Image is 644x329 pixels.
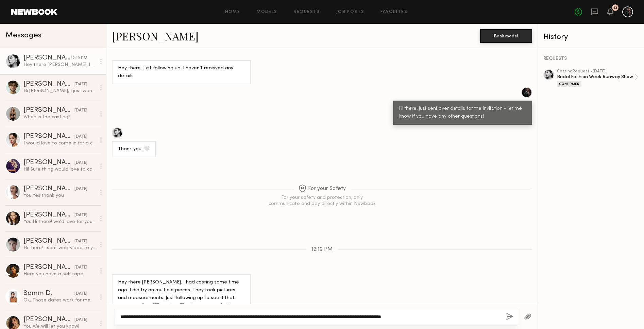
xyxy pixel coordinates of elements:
div: Hi there! just sent over details for the invitation - let me know if you have any other questions! [399,105,526,121]
div: [DATE] [74,317,87,323]
div: Hey there. Just following up. I haven’t received any details [118,65,245,80]
button: Book model [480,29,532,43]
div: [PERSON_NAME] [23,264,74,271]
div: Confirmed [557,81,581,87]
div: [PERSON_NAME] [23,316,74,323]
div: [PERSON_NAME] [23,107,74,114]
div: casting Request • [DATE] [557,69,634,74]
a: Job Posts [336,10,365,14]
div: I would love to come in for a casting! Thank you for messaging :) [23,140,96,146]
div: Thank you! 🤍 [118,145,150,153]
div: Bridal Fashion Week Runway Show [557,74,634,80]
div: REQUESTS [543,56,639,61]
div: 13 [613,6,617,10]
div: When is the casting? [23,114,96,120]
a: Book model [480,33,532,38]
div: [DATE] [74,160,87,166]
div: [DATE] [74,107,87,114]
span: 12:19 PM [311,247,333,253]
div: [PERSON_NAME] [23,212,74,219]
div: Hi! Sure thing would love to come in for casting! [23,166,96,173]
div: [PERSON_NAME] [23,238,74,245]
div: [DATE] [74,134,87,140]
span: For your Safety [299,185,346,193]
a: Models [256,10,277,14]
div: [PERSON_NAME] [23,55,71,62]
div: Hey there [PERSON_NAME]. I had casting some time ago. I did try on multiple pieces. They took pic... [118,279,245,318]
div: [DATE] [74,238,87,245]
a: Home [225,10,240,14]
div: You: Yes!thank you [23,192,96,199]
div: Hi [PERSON_NAME], I just want to ask if i’m gonna do the runway with you! [23,88,96,94]
div: Samm D. [23,290,74,297]
span: Messages [5,32,41,39]
div: Hi there! I sent walk video to your email couple days ago. I hope you had a chance to get it if n... [23,245,96,251]
div: [PERSON_NAME] [23,186,74,192]
a: Requests [294,10,320,14]
div: Ok. Those dates work for me. [23,297,96,304]
a: [PERSON_NAME] [112,29,199,43]
div: [PERSON_NAME] [23,159,74,166]
div: [DATE] [74,186,87,192]
a: Favorites [380,10,407,14]
div: 12:19 PM [71,55,87,62]
div: [PERSON_NAME] [23,133,74,140]
a: castingRequest •[DATE]Bridal Fashion Week Runway ShowConfirmed [557,69,639,87]
div: For your safety and protection, only communicate and pay directly within Newbook [268,195,376,207]
div: [DATE] [74,291,87,297]
div: You: Hi there! we'd love for you to come to our showroom for a casting for our bridal fashion wee... [23,219,96,225]
div: Here you have a self tape [23,271,96,277]
div: [DATE] [74,81,87,88]
div: History [543,33,639,41]
div: [PERSON_NAME] [23,81,74,88]
div: Hey there [PERSON_NAME]. I had casting some time ago. I did try on multiple pieces. They took pic... [23,62,96,68]
div: [DATE] [74,264,87,271]
div: [DATE] [74,212,87,219]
